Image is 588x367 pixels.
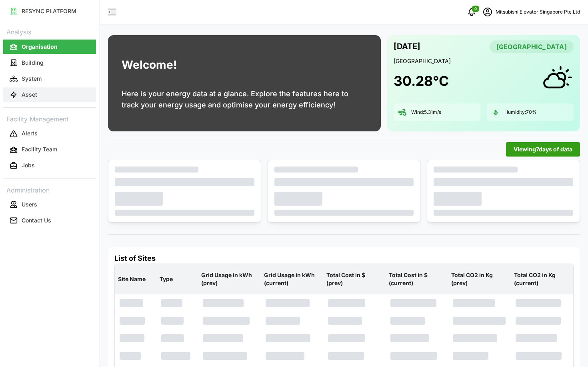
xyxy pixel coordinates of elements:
button: Building [3,56,96,70]
p: Total Cost in $ (current) [387,265,446,294]
button: RESYNC PLATFORM [3,4,96,18]
button: Jobs [3,159,96,173]
p: Mitsubishi Elevator Singapore Pte Ltd [496,8,580,16]
p: Jobs [22,161,35,169]
p: Total Cost in $ (prev) [325,265,384,294]
p: Contact Us [22,216,51,224]
a: Building [3,55,96,71]
p: System [22,75,42,83]
a: RESYNC PLATFORM [3,3,96,19]
p: Here is your energy data at a glance. Explore the features here to track your energy usage and op... [122,88,367,111]
p: Grid Usage in kWh (prev) [200,265,259,294]
button: Alerts [3,127,96,141]
a: Asset [3,87,96,103]
button: Facility Team [3,143,96,157]
a: Contact Us [3,212,96,228]
p: Total CO2 in Kg (current) [512,265,572,294]
p: [DATE] [394,40,420,53]
span: [GEOGRAPHIC_DATA] [496,41,567,53]
span: Viewing 7 days of data [514,143,572,156]
p: [GEOGRAPHIC_DATA] [394,57,574,65]
p: Alerts [22,129,38,137]
p: Analysis [3,26,96,37]
p: Administration [3,184,96,195]
button: Users [3,197,96,212]
p: Type [158,269,196,290]
p: Site Name [116,269,155,290]
a: Users [3,196,96,212]
p: Building [22,59,44,67]
a: Facility Team [3,142,96,158]
button: notifications [464,4,480,20]
button: Contact Us [3,213,96,228]
p: Wind: 5.31 m/s [411,109,441,116]
p: Asset [22,91,37,99]
span: 0 [474,6,477,12]
p: Organisation [22,43,58,51]
button: Viewing7days of data [506,142,580,157]
p: Total CO2 in Kg (prev) [450,265,509,294]
p: RESYNC PLATFORM [22,7,76,15]
h4: List of Sites [114,253,574,264]
a: System [3,71,96,87]
p: Facility Management [3,113,96,124]
a: Jobs [3,158,96,174]
button: System [3,71,96,86]
p: Humidity: 70 % [504,109,537,116]
a: Organisation [3,39,96,55]
h1: 30.28 °C [394,72,449,90]
p: Grid Usage in kWh (current) [262,265,322,294]
a: Alerts [3,126,96,142]
h1: Welcome! [122,56,177,73]
button: Asset [3,87,96,102]
button: Organisation [3,40,96,54]
p: Facility Team [22,145,57,153]
p: Users [22,200,37,208]
button: schedule [480,4,496,20]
